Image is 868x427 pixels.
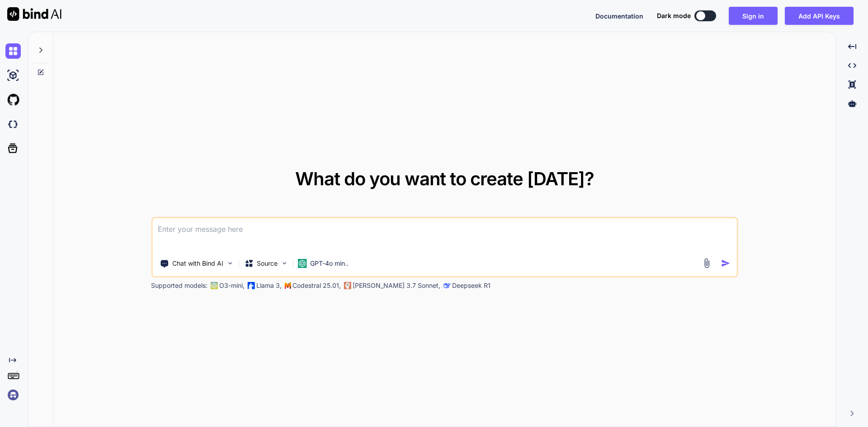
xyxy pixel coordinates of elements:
img: signin [5,387,21,403]
span: Documentation [595,12,643,20]
button: Documentation [595,11,643,21]
p: Llama 3, [256,281,282,290]
img: Llama2 [247,282,255,289]
img: Bind AI [7,7,61,21]
img: GPT-4 [210,282,217,289]
p: [PERSON_NAME] 3.7 Sonnet, [353,281,440,290]
img: attachment [702,258,712,268]
img: chat [5,43,21,59]
span: Dark mode [657,11,691,20]
img: Pick Models [280,259,288,267]
p: Chat with Bind AI [172,259,223,268]
button: Add API Keys [785,7,854,25]
span: What do you want to create [DATE]? [295,168,594,190]
img: ai-studio [5,68,21,83]
img: claude [443,282,450,289]
img: icon [721,258,731,268]
p: GPT-4o min.. [310,259,349,268]
img: darkCloudIdeIcon [5,117,21,132]
p: O3-mini, [219,281,245,290]
p: Source [257,259,278,268]
img: claude [344,282,351,289]
p: Deepseek R1 [452,281,491,290]
img: GPT-4o mini [297,259,307,268]
p: Supported models: [151,281,208,290]
p: Codestral 25.01, [292,281,341,290]
button: Sign in [729,7,778,25]
img: Mistral-AI [284,282,291,289]
img: Pick Tools [226,259,234,267]
img: githubLight [5,92,21,108]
